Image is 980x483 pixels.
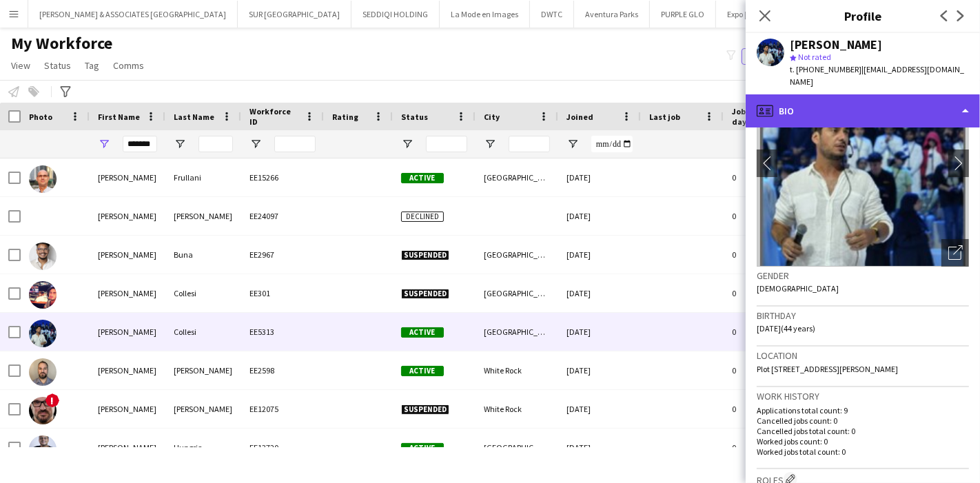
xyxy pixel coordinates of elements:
[28,1,238,28] button: [PERSON_NAME] & ASSOCIATES [GEOGRAPHIC_DATA]
[98,112,140,122] span: First Name
[757,60,969,267] img: Crew avatar or photo
[165,158,241,196] div: Frullani
[6,56,36,74] a: View
[476,313,558,351] div: [GEOGRAPHIC_DATA]
[558,197,641,235] div: [DATE]
[98,138,110,150] button: Open Filter Menu
[558,313,641,351] div: [DATE]
[90,390,165,428] div: [PERSON_NAME]
[241,390,324,428] div: EE12075
[401,289,449,299] span: Suspended
[941,239,969,267] div: Open photos pop-in
[39,56,76,74] a: Status
[241,197,324,235] div: EE24097
[165,351,241,389] div: [PERSON_NAME]
[57,83,74,100] app-action-btn: Advanced filters
[798,52,831,62] span: Not rated
[790,64,964,87] span: | [EMAIL_ADDRESS][DOMAIN_NAME]
[724,236,813,274] div: 0
[757,309,969,322] h3: Birthday
[401,173,444,183] span: Active
[11,59,30,72] span: View
[742,48,810,65] button: Everyone5,707
[757,323,815,333] span: [DATE] (44 years)
[108,56,150,74] a: Comms
[90,351,165,389] div: [PERSON_NAME]
[44,59,71,72] span: Status
[724,158,813,196] div: 0
[401,138,414,150] button: Open Filter Menu
[198,136,233,152] input: Last Name Filter Input
[558,429,641,466] div: [DATE]
[241,274,324,312] div: EE301
[476,236,558,274] div: [GEOGRAPHIC_DATA]
[757,446,969,457] p: Worked jobs total count: 0
[558,351,641,389] div: [DATE]
[249,138,262,150] button: Open Filter Menu
[29,243,57,270] img: Gustavo Buna
[558,236,641,274] div: [DATE]
[45,393,59,407] span: !
[165,313,241,351] div: Collesi
[165,390,241,428] div: [PERSON_NAME]
[757,415,969,426] p: Cancelled jobs count: 0
[90,274,165,312] div: [PERSON_NAME]
[558,274,641,312] div: [DATE]
[401,443,444,453] span: Active
[90,197,165,235] div: [PERSON_NAME]
[165,236,241,274] div: Buna
[757,390,969,402] h3: Work history
[591,136,633,152] input: Joined Filter Input
[757,283,839,294] span: [DEMOGRAPHIC_DATA]
[401,212,444,222] span: Declined
[90,313,165,351] div: [PERSON_NAME]
[746,7,980,25] h3: Profile
[174,112,214,122] span: Last Name
[113,59,144,72] span: Comms
[650,1,716,28] button: PURPLE GLO
[476,351,558,389] div: White Rock
[401,250,449,260] span: Suspended
[249,106,299,127] span: Workforce ID
[123,136,157,152] input: First Name Filter Input
[724,390,813,428] div: 0
[274,136,316,152] input: Workforce ID Filter Input
[757,426,969,436] p: Cancelled jobs total count: 0
[724,351,813,389] div: 0
[574,1,650,28] button: Aventura Parks
[724,313,813,351] div: 0
[746,94,980,127] div: Bio
[29,358,57,386] img: Gustavo Cunha
[426,136,467,152] input: Status Filter Input
[530,1,574,28] button: DWTC
[29,112,52,122] span: Photo
[90,236,165,274] div: [PERSON_NAME]
[732,106,788,127] span: Jobs (last 90 days)
[238,1,351,28] button: SUR [GEOGRAPHIC_DATA]
[401,112,428,122] span: Status
[724,274,813,312] div: 0
[484,138,496,150] button: Open Filter Menu
[241,236,324,274] div: EE2967
[241,429,324,466] div: EE13720
[90,158,165,196] div: [PERSON_NAME]
[351,1,440,28] button: SEDDIQI HOLDING
[174,138,186,150] button: Open Filter Menu
[401,327,444,338] span: Active
[29,397,57,424] img: Gustavo Cunha
[241,313,324,351] div: EE5313
[476,158,558,196] div: [GEOGRAPHIC_DATA]
[29,281,57,309] img: Gustavo Collesi
[566,138,579,150] button: Open Filter Menu
[29,320,57,347] img: Gustavo Collesi
[790,39,882,51] div: [PERSON_NAME]
[757,364,898,374] span: Plot [STREET_ADDRESS][PERSON_NAME]
[29,165,57,193] img: Dafnis Gustavo Frullani
[332,112,358,122] span: Rating
[90,429,165,466] div: [PERSON_NAME]
[558,158,641,196] div: [DATE]
[716,1,832,28] button: Expo [GEOGRAPHIC_DATA]
[484,112,500,122] span: City
[401,366,444,376] span: Active
[241,158,324,196] div: EE15266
